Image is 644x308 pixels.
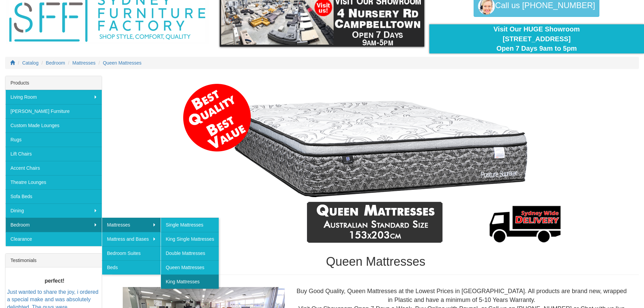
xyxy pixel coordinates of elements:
[45,278,65,284] b: perfect!
[5,104,102,118] a: [PERSON_NAME] Furniture
[72,60,95,66] a: Mattresses
[112,255,639,268] h1: Queen Mattresses
[102,246,161,260] a: Bedroom Suites
[5,118,102,133] a: Custom Made Lounges
[5,90,102,104] a: Living Room
[5,254,102,267] div: Testimonials
[5,232,102,246] a: Clearance
[102,218,161,232] a: Mattresses
[5,175,102,189] a: Theatre Lounges
[181,79,571,248] img: Queen Mattresses
[5,218,102,232] a: Bedroom
[103,60,141,66] a: Queen Mattresses
[161,218,219,232] a: Single Mattresses
[5,76,102,90] div: Products
[161,246,219,260] a: Double Mattresses
[5,204,102,218] a: Dining
[5,189,102,204] a: Sofa Beds
[434,24,639,53] div: Visit Our HUGE Showroom [STREET_ADDRESS] Open 7 Days 9am to 5pm
[46,60,65,66] a: Bedroom
[161,275,219,289] a: King Mattresses
[5,161,102,175] a: Accent Chairs
[22,60,39,66] a: Catalog
[5,133,102,147] a: Rugs
[102,232,161,246] a: Mattress and Bases
[5,147,102,161] a: Lift Chairs
[161,232,219,246] a: King Single Mattresses
[161,260,219,275] a: Queen Mattresses
[102,260,161,275] a: Beds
